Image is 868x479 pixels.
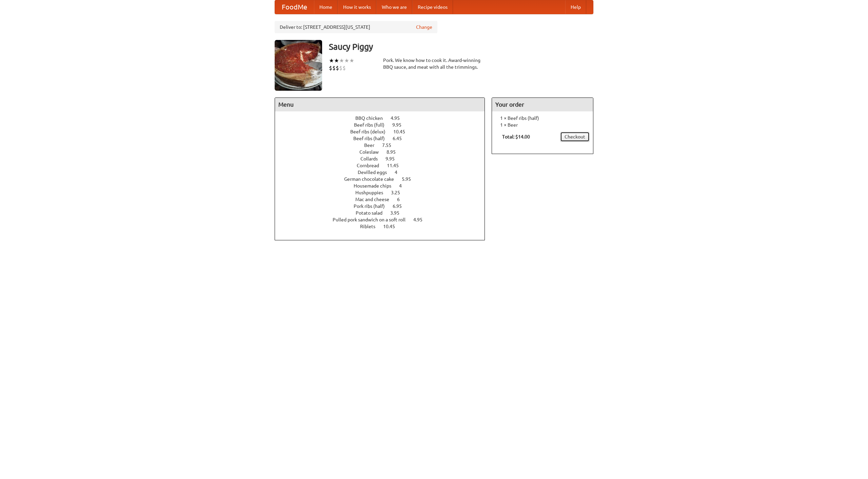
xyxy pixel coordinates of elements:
span: 6.95 [393,203,409,209]
li: $ [342,64,346,72]
a: FoodMe [275,0,314,14]
li: $ [339,64,342,72]
span: 9.95 [386,156,401,161]
li: ★ [329,57,334,64]
a: Potato salad 3.95 [356,210,412,216]
a: Pork ribs (half) 6.95 [354,203,414,209]
a: How it works [338,0,376,14]
div: Deliver to: [STREET_ADDRESS][US_STATE] [275,21,437,33]
a: Who we are [376,0,412,14]
li: $ [332,64,336,72]
span: 11.45 [387,163,406,168]
a: Cornbread 11.45 [357,163,411,168]
a: Riblets 10.45 [360,224,408,229]
a: Pulled pork sandwich on a soft roll 4.95 [333,217,435,222]
a: Change [416,24,432,30]
a: Recipe videos [412,0,453,14]
li: $ [329,64,332,72]
span: 10.45 [383,224,402,229]
span: Coleslaw [359,149,386,155]
a: Beef ribs (delux) 10.45 [350,129,418,134]
span: 10.45 [393,129,412,134]
span: Mac and cheese [355,197,396,202]
li: 1 × Beer [495,122,590,128]
a: Coleslaw 8.95 [359,149,408,155]
li: ★ [339,57,344,64]
span: Beef ribs (half) [353,136,392,141]
span: 4.95 [391,115,407,121]
span: 8.95 [387,149,402,155]
span: Housemade chips [354,183,398,189]
a: Beef ribs (half) 6.45 [353,136,414,141]
li: ★ [334,57,339,64]
h4: Your order [492,98,593,111]
span: Potato salad [356,210,389,216]
img: angular.jpg [275,40,322,91]
span: German chocolate cake [344,176,401,182]
b: Total: $14.00 [502,134,530,139]
a: Hushpuppies 3.25 [355,190,413,195]
li: ★ [349,57,354,64]
span: 4 [395,170,404,175]
span: 3.95 [390,210,406,216]
span: BBQ chicken [355,115,390,121]
span: Beef ribs (full) [354,122,391,128]
span: 4 [399,183,409,189]
span: 9.95 [392,122,408,128]
span: Beef ribs (delux) [350,129,392,134]
span: Pulled pork sandwich on a soft roll [333,217,412,222]
span: 4.95 [413,217,429,222]
a: Help [565,0,586,14]
span: 5.95 [402,176,418,182]
span: Devilled eggs [358,170,394,175]
h3: Saucy Piggy [329,40,593,53]
span: 6 [397,197,407,202]
span: 6.45 [393,136,409,141]
li: 1 × Beef ribs (half) [495,115,590,122]
a: Home [314,0,338,14]
a: Mac and cheese 6 [355,197,412,202]
a: German chocolate cake 5.95 [344,176,423,182]
span: Pork ribs (half) [354,203,392,209]
div: Pork. We know how to cook it. Award-winning BBQ sauce, and meat with all the trimmings. [383,57,485,70]
a: Housemade chips 4 [354,183,414,189]
a: Beer 7.55 [364,143,404,148]
a: BBQ chicken 4.95 [355,115,412,121]
a: Checkout [560,132,590,142]
span: 3.25 [391,190,407,195]
a: Beef ribs (full) 9.95 [354,122,414,128]
li: ★ [344,57,349,64]
a: Devilled eggs 4 [358,170,410,175]
span: 7.55 [382,143,398,148]
span: Riblets [360,224,382,229]
li: $ [336,64,339,72]
h4: Menu [275,98,485,111]
a: Collards 9.95 [360,156,407,161]
span: Hushpuppies [355,190,390,195]
span: Cornbread [357,163,386,168]
span: Collards [360,156,384,161]
span: Beer [364,143,381,148]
